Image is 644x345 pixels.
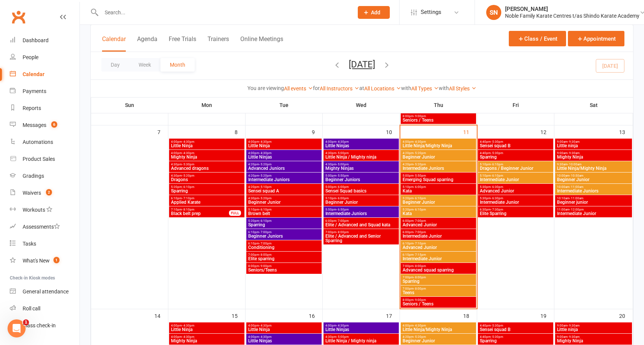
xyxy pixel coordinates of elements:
[509,31,566,46] button: Class / Event
[491,140,503,143] span: - 5:30pm
[421,4,441,21] span: Settings
[182,197,194,200] span: - 7:10pm
[10,134,79,151] a: Automations
[182,335,194,339] span: - 4:30pm
[449,85,476,92] a: All Styles
[248,211,320,216] span: Brown belt
[248,166,320,171] span: Advanced Juniors
[414,253,426,256] span: - 7:15pm
[10,100,79,117] a: Reports
[568,31,624,46] button: Appointment
[182,151,194,155] span: - 4:30pm
[10,283,79,300] a: General attendance kiosk mode
[259,174,272,177] span: - 5:20pm
[402,242,475,245] span: 6:10pm
[557,163,630,166] span: 9:30am
[259,151,272,155] span: - 4:30pm
[137,35,157,52] button: Agenda
[259,231,272,234] span: - 7:00pm
[171,335,243,339] span: 4:00pm
[414,335,426,339] span: - 5:20pm
[248,327,320,332] span: Little Ninja
[325,339,397,343] span: Little Ninja / Mighty ninja
[246,97,323,113] th: Tue
[154,309,168,322] div: 14
[171,200,243,205] span: Applied Karate
[10,66,79,83] a: Calendar
[557,327,630,332] span: Little ninja
[248,324,320,327] span: 4:00pm
[568,140,580,143] span: - 9:30am
[479,197,552,200] span: 5:30pm
[414,174,426,177] span: - 5:50pm
[23,156,55,162] div: Product Sales
[402,174,475,177] span: 5:00pm
[171,174,243,177] span: 4:30pm
[171,166,243,171] span: Advanced dragons
[284,85,313,92] a: All events
[51,121,57,128] span: 6
[414,140,426,143] span: - 4:30pm
[386,309,400,322] div: 17
[414,208,426,211] span: - 6:10pm
[414,264,426,268] span: - 8:00pm
[160,58,195,72] button: Month
[402,327,475,332] span: Little Ninja/Mighty Ninja
[336,151,349,155] span: - 5:00pm
[402,264,475,268] span: 7:00pm
[479,339,552,343] span: Sparring
[557,197,630,200] span: 10:10am
[10,202,79,218] a: Workouts
[23,54,38,60] div: People
[336,231,349,234] span: - 8:00pm
[557,335,630,339] span: 9:00am
[168,97,246,113] th: Mon
[336,185,349,189] span: - 6:00pm
[259,264,272,268] span: - 9:00pm
[569,197,583,200] span: - 11:00am
[99,7,348,18] input: Search...
[325,327,397,332] span: Little Ninjas
[171,197,243,200] span: 6:10pm
[182,185,194,189] span: - 6:10pm
[569,208,584,211] span: - 12:00pm
[248,174,320,177] span: 4:20pm
[248,185,320,189] span: 4:20pm
[23,319,29,325] span: 1
[414,231,426,234] span: - 7:00pm
[479,174,552,177] span: 5:10pm
[259,324,272,327] span: - 4:30pm
[248,197,320,200] span: 4:30pm
[402,290,475,295] span: Teens
[182,163,194,166] span: - 5:30pm
[247,85,284,91] strong: You are viewing
[439,85,449,91] strong: with
[325,140,397,143] span: 4:00pm
[477,97,554,113] th: Fri
[10,300,79,317] a: Roll call
[402,223,475,227] span: Advanced Junior
[402,114,475,118] span: 8:00pm
[259,185,272,189] span: - 5:10pm
[479,324,552,327] span: 4:40pm
[479,143,552,148] span: Sensei squad B
[171,208,229,211] span: 7:10pm
[491,197,503,200] span: - 6:30pm
[505,6,639,12] div: [PERSON_NAME]
[479,200,552,205] span: Intermediate Junior
[229,210,241,216] div: FULL
[540,125,554,138] div: 12
[479,155,552,159] span: Sparring
[325,177,397,182] span: Beginner Juniors
[325,155,397,159] span: Little Ninja / Mighty ninja
[23,305,40,311] div: Roll call
[557,324,630,327] span: 9:00am
[171,339,243,343] span: Mighty Ninja
[557,174,630,177] span: 10:00am
[479,166,552,171] span: Dragons / Beginner Junior
[23,207,45,213] div: Workouts
[10,168,79,185] a: Gradings
[401,85,411,91] strong: with
[619,125,633,138] div: 13
[320,85,359,92] a: All Instructors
